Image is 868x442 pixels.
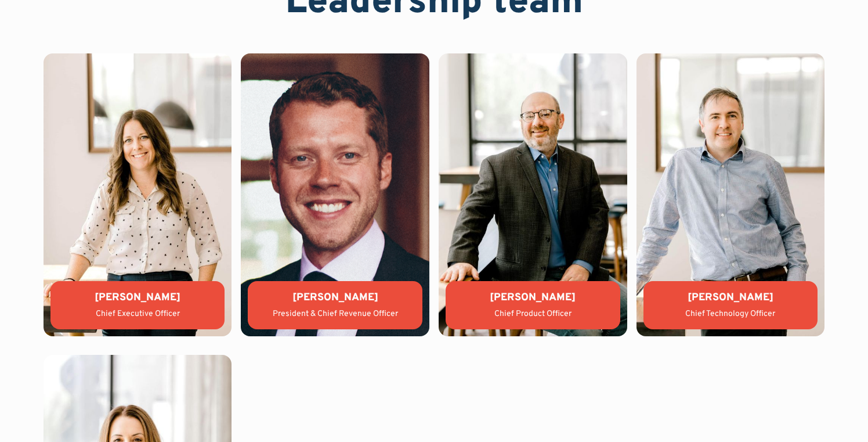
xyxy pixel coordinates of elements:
div: [PERSON_NAME] [455,290,611,305]
div: [PERSON_NAME] [653,290,809,305]
div: Chief Executive Officer [60,308,216,320]
div: Chief Technology Officer [653,308,809,320]
img: Lauren Donalson [44,53,232,336]
div: President & Chief Revenue Officer [257,308,413,320]
div: [PERSON_NAME] [60,290,216,305]
img: Jason Wiley [241,53,429,336]
div: Chief Product Officer [455,308,611,320]
img: Tony Compton [636,53,825,336]
div: [PERSON_NAME] [257,290,413,305]
img: Matthew Groner [439,53,627,336]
